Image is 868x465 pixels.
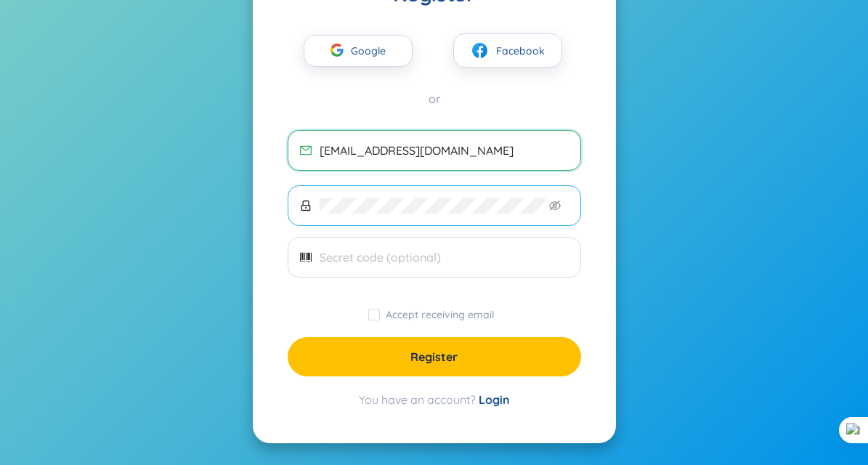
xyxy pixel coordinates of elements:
[300,145,312,156] span: mail
[471,41,489,60] img: facebook
[320,249,569,265] input: Secret code (optional)
[410,349,458,365] span: Register
[300,251,312,263] span: barcode
[351,36,393,66] span: Google
[288,391,581,408] div: You have an account?
[496,43,545,59] span: Facebook
[304,35,413,67] button: Google
[300,200,312,211] span: lock
[320,142,569,158] input: Email
[453,33,562,68] button: facebookFacebook
[288,337,581,376] button: Register
[479,392,510,407] a: Login
[380,308,500,321] span: Accept receiving email
[288,91,581,107] div: or
[549,200,561,211] span: eye-invisible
